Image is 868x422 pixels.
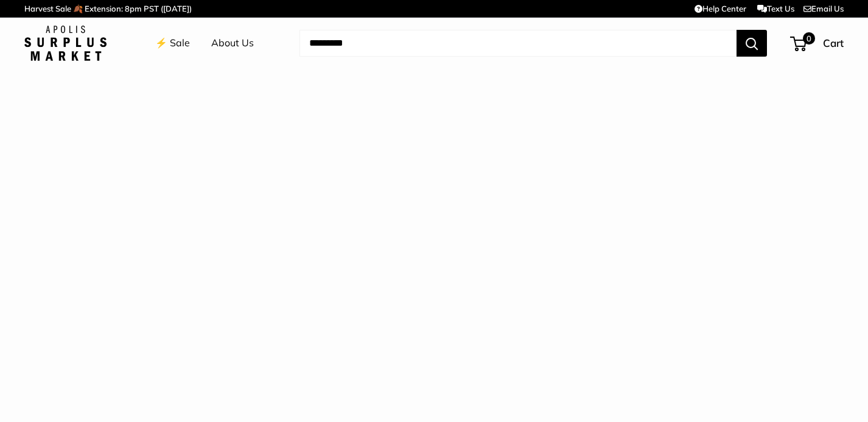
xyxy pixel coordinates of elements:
[24,26,107,61] img: Apolis: Surplus Market
[803,32,815,44] span: 0
[211,34,254,52] a: About Us
[155,34,190,52] a: ⚡️ Sale
[803,4,844,13] a: Email Us
[299,30,737,57] input: Search...
[791,33,844,53] a: 0 Cart
[695,4,746,13] a: Help Center
[823,37,844,49] span: Cart
[737,30,767,57] button: Search
[757,4,794,13] a: Text Us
